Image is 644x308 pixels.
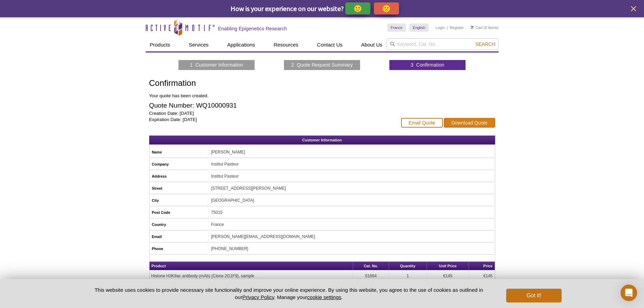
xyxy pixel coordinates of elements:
img: Your Cart [471,26,474,29]
a: Products [146,38,174,51]
td: €145 [427,270,469,282]
a: Services [185,38,213,51]
h5: Company [152,161,207,167]
p: 🙁 [382,4,391,13]
td: Institut Pasteur [209,159,494,170]
button: Search [473,41,497,47]
th: Unit Price [427,262,469,270]
td: [PHONE_NUMBER] [209,243,494,255]
a: 1 Customer Information [190,62,243,68]
p: Creation Date: [DATE] Expiration Date: [DATE] [149,110,394,123]
h5: Post Code [152,209,207,216]
button: close [629,4,638,13]
h5: Phone [152,246,207,252]
a: Email Quote [401,118,443,128]
th: Price [469,262,494,270]
td: 75015 [209,207,494,218]
h5: Address [152,173,207,179]
h2: Enabling Epigenetics Research [218,26,287,32]
td: France [209,219,494,230]
th: Product [150,262,353,270]
th: Quantity [389,262,427,270]
a: Privacy Policy [242,294,274,300]
a: 3 Confirmation [411,62,444,68]
li: (0 items) [471,23,499,32]
td: [PERSON_NAME][EMAIL_ADDRESS][DOMAIN_NAME] [209,231,494,242]
td: Institut Pasteur [209,171,494,182]
td: €145 [469,270,494,282]
a: Login [436,25,445,30]
a: Register [450,25,464,30]
p: This website uses cookies to provide necessary site functionality and improve your online experie... [83,286,495,301]
h1: Confirmation [149,79,394,89]
span: Search [475,41,495,47]
td: 1 [389,270,427,282]
td: [PERSON_NAME] [209,147,494,158]
h5: Street [152,185,207,191]
td: [STREET_ADDRESS][PERSON_NAME] [209,183,494,194]
a: Contact Us [313,38,347,51]
th: Cat. No. [353,262,389,270]
p: 🙂 [354,4,362,13]
h2: Customer Information [149,136,495,145]
td: Histone H3K9ac antibody (mAb) (Clone 2G1F9), sample [150,270,353,282]
span: How is your experience on our website? [231,4,344,13]
td: [GEOGRAPHIC_DATA] [209,195,494,206]
a: France [387,23,406,32]
a: 2 Quote Request Summary [291,62,352,68]
h5: Country [152,221,207,228]
a: English [409,23,429,32]
div: Open Intercom Messenger [621,285,637,301]
button: Got it! [506,289,561,302]
a: Cart [471,25,483,30]
h5: Name [152,149,207,155]
a: Applications [223,38,259,51]
button: cookie settings [307,294,341,300]
li: | [447,23,448,32]
a: About Us [357,38,387,51]
h5: City [152,197,207,203]
p: Your quote has been created. [149,93,394,99]
h2: Quote Number: WQ10000931 [149,102,394,109]
a: Download Quote [444,118,495,128]
a: Resources [269,38,303,51]
h5: Email [152,234,207,240]
td: 61664 [353,270,389,282]
input: Keyword, Cat. No. [387,38,499,50]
